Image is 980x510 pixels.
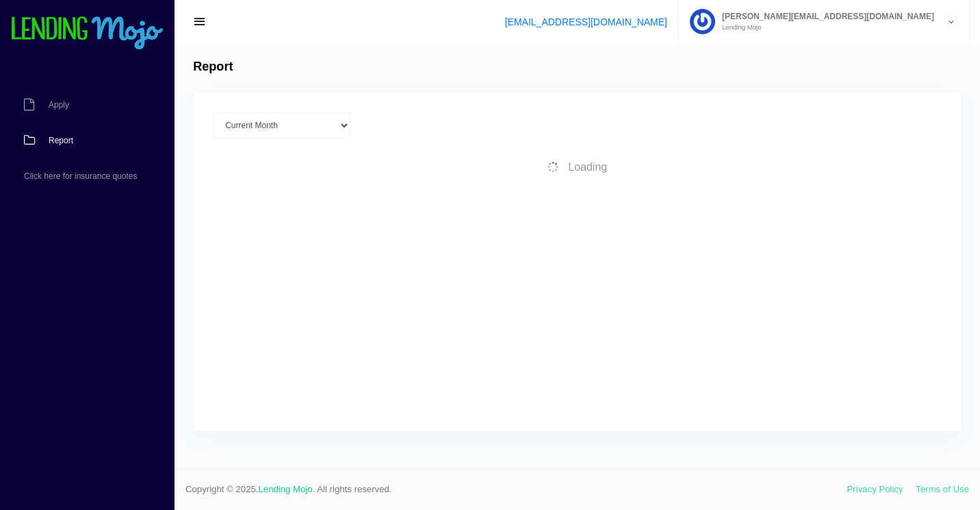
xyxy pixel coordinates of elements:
img: Profile image [690,9,715,34]
img: logo-small.png [10,16,164,51]
a: Terms of Use [916,484,969,494]
small: Lending Mojo [715,24,934,31]
span: Report [49,136,73,145]
span: Loading [568,161,607,173]
span: Click here for insurance quotes [24,172,137,180]
span: Copyright © 2025. . All rights reserved. [185,483,847,496]
a: Privacy Policy [847,484,903,494]
h4: Report [193,60,233,75]
a: [EMAIL_ADDRESS][DOMAIN_NAME] [505,16,667,27]
span: [PERSON_NAME][EMAIL_ADDRESS][DOMAIN_NAME] [715,12,934,21]
a: Lending Mojo [259,484,313,494]
span: Apply [49,101,69,109]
